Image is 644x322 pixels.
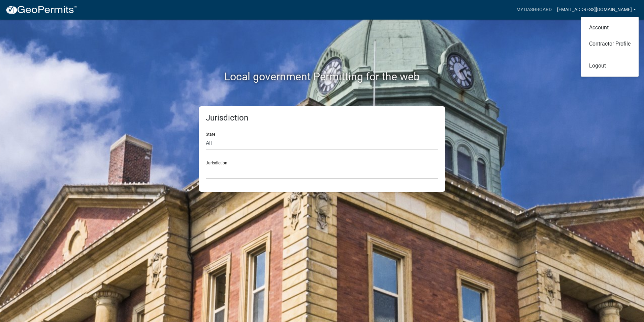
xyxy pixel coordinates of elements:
[206,113,438,123] h5: Jurisdiction
[581,36,639,52] a: Contractor Profile
[514,3,554,16] a: My Dashboard
[554,3,639,16] a: [EMAIL_ADDRESS][DOMAIN_NAME]
[135,70,509,83] h2: Local government Permitting for the web
[581,17,639,77] div: [EMAIL_ADDRESS][DOMAIN_NAME]
[581,58,639,74] a: Logout
[581,20,639,36] a: Account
